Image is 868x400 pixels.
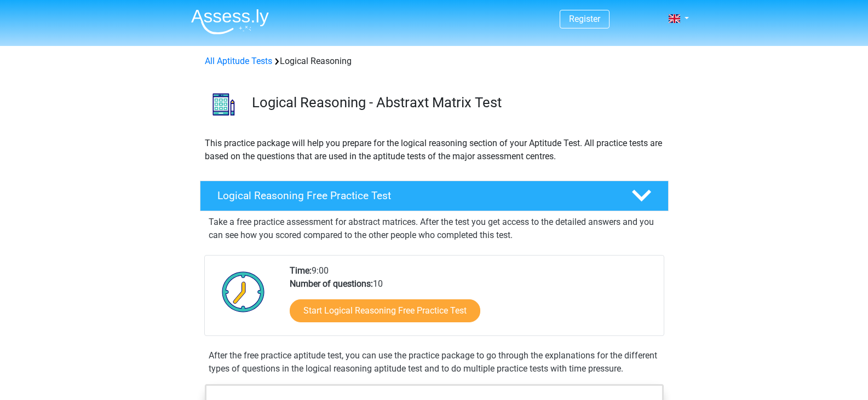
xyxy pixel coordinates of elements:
[205,56,272,66] a: All Aptitude Tests
[290,299,480,322] a: Start Logical Reasoning Free Practice Test
[204,349,664,375] div: After the free practice aptitude test, you can use the practice package to go through the explana...
[281,264,663,335] div: 9:00 10
[205,137,664,163] p: This practice package will help you prepare for the logical reasoning section of your Aptitude Te...
[200,55,668,68] div: Logical Reasoning
[290,265,312,276] b: Time:
[569,14,600,24] a: Register
[209,216,660,242] p: Take a free practice assessment for abstract matrices. After the test you get access to the detai...
[290,279,373,289] b: Number of questions:
[217,189,614,202] h4: Logical Reasoning Free Practice Test
[196,181,673,211] a: Logical Reasoning Free Practice Test
[252,94,660,111] h3: Logical Reasoning - Abstraxt Matrix Test
[216,264,271,319] img: Clock
[200,81,247,127] img: logical reasoning
[191,9,269,34] img: Assessly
